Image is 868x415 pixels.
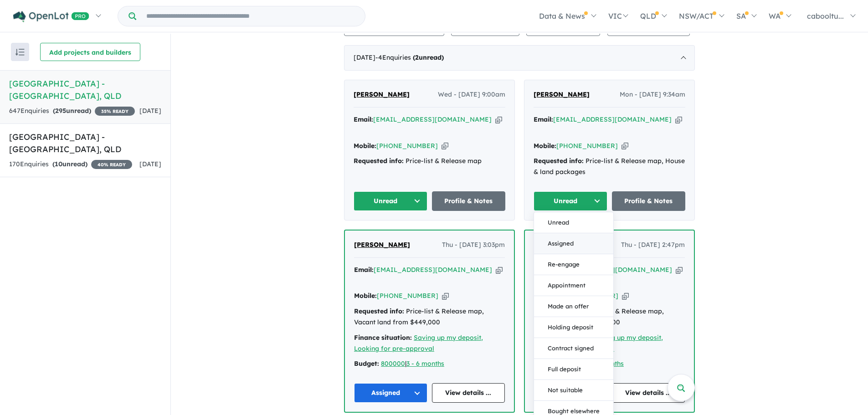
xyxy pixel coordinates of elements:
[354,307,404,315] strong: Requested info:
[612,383,685,403] a: View details ...
[442,291,449,301] button: Copy
[534,89,590,100] a: [PERSON_NAME]
[534,338,613,359] button: Contract signed
[534,212,613,233] button: Unread
[442,240,505,251] span: Thu - [DATE] 3:03pm
[553,115,672,123] a: [EMAIL_ADDRESS][DOMAIN_NAME]
[621,240,685,251] span: Thu - [DATE] 2:47pm
[376,142,438,150] a: [PHONE_NUMBER]
[354,157,404,165] strong: Requested info:
[354,241,410,249] span: [PERSON_NAME]
[496,265,503,275] button: Copy
[374,266,492,274] a: [EMAIL_ADDRESS][DOMAIN_NAME]
[438,89,505,100] span: Wed - [DATE] 9:00am
[381,359,405,368] a: 800000
[676,265,683,275] button: Copy
[9,159,132,170] div: 170 Enquir ies
[9,131,161,155] h5: [GEOGRAPHIC_DATA] - [GEOGRAPHIC_DATA] , QLD
[55,107,66,115] span: 295
[354,89,410,100] a: [PERSON_NAME]
[9,77,161,102] h5: [GEOGRAPHIC_DATA] - [GEOGRAPHIC_DATA] , QLD
[55,160,62,168] span: 10
[432,191,506,211] a: Profile & Notes
[375,53,444,61] span: - 4 Enquir ies
[354,306,505,328] div: Price-list & Release map, Vacant land from $449,000
[621,141,628,151] button: Copy
[442,141,448,151] button: Copy
[354,292,377,300] strong: Mobile:
[534,296,613,317] button: Made an offer
[354,359,505,369] div: |
[432,383,505,403] a: View details ...
[13,11,89,22] img: Openlot PRO Logo White
[534,156,685,178] div: Price-list & Release map, House & land packages
[354,333,483,353] a: Saving up my deposit, Looking for pre-approval
[91,160,132,169] span: 40 % READY
[139,160,161,168] span: [DATE]
[354,156,505,167] div: Price-list & Release map
[406,359,444,368] a: 3 - 6 months
[534,233,613,254] button: Assigned
[344,45,695,71] div: [DATE]
[495,115,502,124] button: Copy
[534,157,584,165] strong: Requested info:
[354,90,410,98] span: [PERSON_NAME]
[354,240,410,251] a: [PERSON_NAME]
[622,291,629,301] button: Copy
[354,383,427,403] button: Assigned
[9,106,135,117] div: 647 Enquir ies
[620,89,685,100] span: Mon - [DATE] 9:34am
[138,6,363,26] input: Try estate name, suburb, builder or developer
[40,43,140,61] button: Add projects and builders
[807,11,844,20] span: cabooltu...
[52,160,87,168] strong: ( unread)
[354,266,374,274] strong: Email:
[534,317,613,338] button: Holding deposit
[415,53,419,61] span: 2
[534,275,613,296] button: Appointment
[534,142,556,150] strong: Mobile:
[534,254,613,275] button: Re-engage
[413,53,444,61] strong: ( unread)
[373,115,492,123] a: [EMAIL_ADDRESS][DOMAIN_NAME]
[53,107,91,115] strong: ( unread)
[139,107,161,115] span: [DATE]
[354,142,376,150] strong: Mobile:
[534,115,553,123] strong: Email:
[354,333,412,342] strong: Finance situation:
[354,359,379,368] strong: Budget:
[354,115,373,123] strong: Email:
[377,292,438,300] a: [PHONE_NUMBER]
[612,191,686,211] a: Profile & Notes
[534,90,590,98] span: [PERSON_NAME]
[675,115,682,124] button: Copy
[95,107,135,116] span: 35 % READY
[534,191,607,211] button: Unread
[556,142,618,150] a: [PHONE_NUMBER]
[15,49,25,56] img: sort.svg
[354,191,427,211] button: Unread
[534,380,613,401] button: Not suitable
[534,359,613,380] button: Full deposit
